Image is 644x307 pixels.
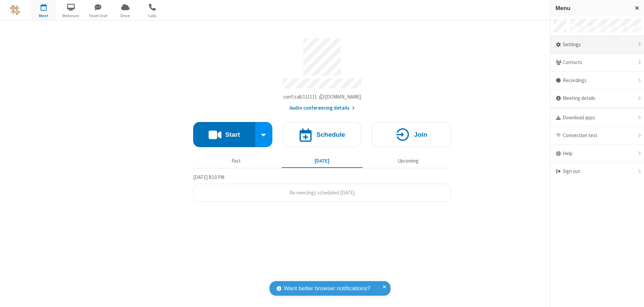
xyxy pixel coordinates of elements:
[289,104,355,112] button: Audio conferencing details
[283,94,361,100] span: Copy my meeting room link
[193,122,255,147] button: Start
[193,174,224,180] span: [DATE] 8:10 PM
[283,93,361,101] button: Copy my meeting room linkCopy my meeting room link
[550,89,644,108] div: Meeting details
[550,163,644,180] div: Sign out
[140,13,165,19] span: Calls
[10,5,20,15] img: QA Selenium DO NOT DELETE OR CHANGE
[550,72,644,90] div: Recordings
[550,36,644,54] div: Settings
[289,189,355,196] span: No meetings scheduled [DATE]
[555,5,629,11] h3: Menu
[282,155,363,167] button: [DATE]
[58,13,84,19] span: Webinars
[550,145,644,163] div: Help
[282,122,362,147] button: Schedule
[113,13,138,19] span: Drive
[550,54,644,72] div: Contacts
[86,13,111,19] span: Team Chat
[193,173,451,202] section: Today's Meetings
[368,155,448,167] button: Upcoming
[255,122,273,147] div: Start conference options
[284,284,370,293] span: Want better browser notifications?
[193,33,451,112] section: Account details
[550,109,644,127] div: Download apps
[31,13,56,19] span: Meet
[225,131,240,138] h4: Start
[196,155,277,167] button: Past
[414,131,427,138] h4: Join
[550,127,644,145] div: Connection test
[316,131,345,138] h4: Schedule
[372,122,451,147] button: Join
